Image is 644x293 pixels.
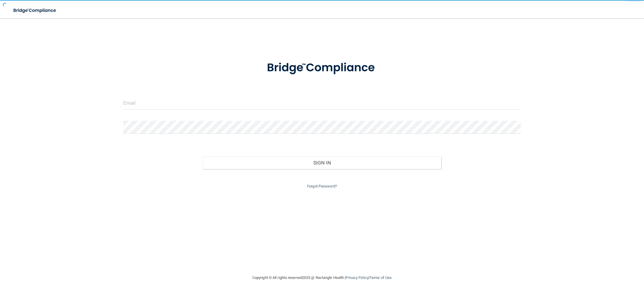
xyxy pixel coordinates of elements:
[203,156,441,169] button: Sign In
[123,97,521,110] input: Email
[369,275,392,280] a: Terms of Use
[217,269,427,287] div: Copyright © All rights reserved 2025 @ Rectangle Health | |
[255,53,389,83] img: bridge_compliance_login_screen.278c3ca4.svg
[307,184,337,188] a: Forgot Password?
[9,5,62,16] img: bridge_compliance_login_screen.278c3ca4.svg
[346,275,368,280] a: Privacy Policy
